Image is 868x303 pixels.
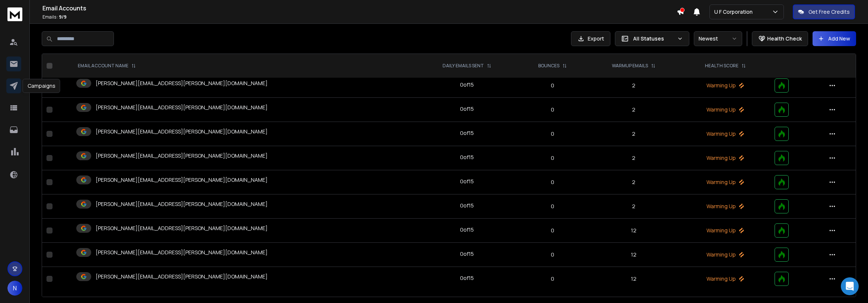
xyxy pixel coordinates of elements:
[7,7,22,21] img: logo
[96,273,268,280] p: [PERSON_NAME][EMAIL_ADDRESS][PERSON_NAME][DOMAIN_NAME]
[685,251,766,258] p: Warming Up
[42,14,677,20] p: Emails :
[538,63,559,69] p: BOUNCES
[7,281,22,296] button: N
[813,31,856,46] button: Add New
[612,63,648,69] p: WARMUP EMAILS
[587,194,681,219] td: 2
[96,152,268,159] p: [PERSON_NAME][EMAIL_ADDRESS][PERSON_NAME][DOMAIN_NAME]
[460,250,474,258] div: 0 of 15
[96,80,268,87] p: [PERSON_NAME][EMAIL_ADDRESS][PERSON_NAME][DOMAIN_NAME]
[587,243,681,267] td: 12
[523,203,582,210] p: 0
[523,275,582,283] p: 0
[633,35,674,42] p: All Statuses
[523,106,582,113] p: 0
[460,129,474,137] div: 0 of 15
[587,98,681,122] td: 2
[523,178,582,186] p: 0
[96,104,268,111] p: [PERSON_NAME][EMAIL_ADDRESS][PERSON_NAME][DOMAIN_NAME]
[793,4,855,19] button: Get Free Credits
[694,31,742,46] button: Newest
[42,4,677,13] h1: Email Accounts
[685,203,766,210] p: Warming Up
[460,81,474,88] div: 0 of 15
[685,227,766,234] p: Warming Up
[523,130,582,138] p: 0
[460,178,474,185] div: 0 of 15
[443,63,484,69] p: DAILY EMAILS SENT
[587,146,681,170] td: 2
[685,154,766,162] p: Warming Up
[685,130,766,138] p: Warming Up
[587,122,681,146] td: 2
[460,274,474,282] div: 0 of 15
[460,154,474,161] div: 0 of 15
[587,267,681,291] td: 12
[460,202,474,209] div: 0 of 15
[96,176,268,184] p: [PERSON_NAME][EMAIL_ADDRESS][PERSON_NAME][DOMAIN_NAME]
[96,225,268,232] p: [PERSON_NAME][EMAIL_ADDRESS][PERSON_NAME][DOMAIN_NAME]
[705,63,738,69] p: HEALTH SCORE
[23,79,60,93] div: Campaigns
[460,226,474,233] div: 0 of 15
[714,8,756,16] p: U F Corporation
[808,8,850,16] p: Get Free Credits
[841,277,859,295] div: Open Intercom Messenger
[523,154,582,162] p: 0
[460,105,474,113] div: 0 of 15
[96,249,268,256] p: [PERSON_NAME][EMAIL_ADDRESS][PERSON_NAME][DOMAIN_NAME]
[752,31,808,46] button: Health Check
[96,200,268,208] p: [PERSON_NAME][EMAIL_ADDRESS][PERSON_NAME][DOMAIN_NAME]
[767,35,802,42] p: Health Check
[685,82,766,89] p: Warming Up
[523,82,582,89] p: 0
[571,31,610,46] button: Export
[523,251,582,258] p: 0
[685,106,766,113] p: Warming Up
[59,14,67,20] span: 9 / 9
[685,275,766,283] p: Warming Up
[587,170,681,194] td: 2
[685,178,766,186] p: Warming Up
[523,227,582,234] p: 0
[587,74,681,98] td: 2
[96,128,268,135] p: [PERSON_NAME][EMAIL_ADDRESS][PERSON_NAME][DOMAIN_NAME]
[78,63,136,69] div: EMAIL ACCOUNT NAME
[587,219,681,243] td: 12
